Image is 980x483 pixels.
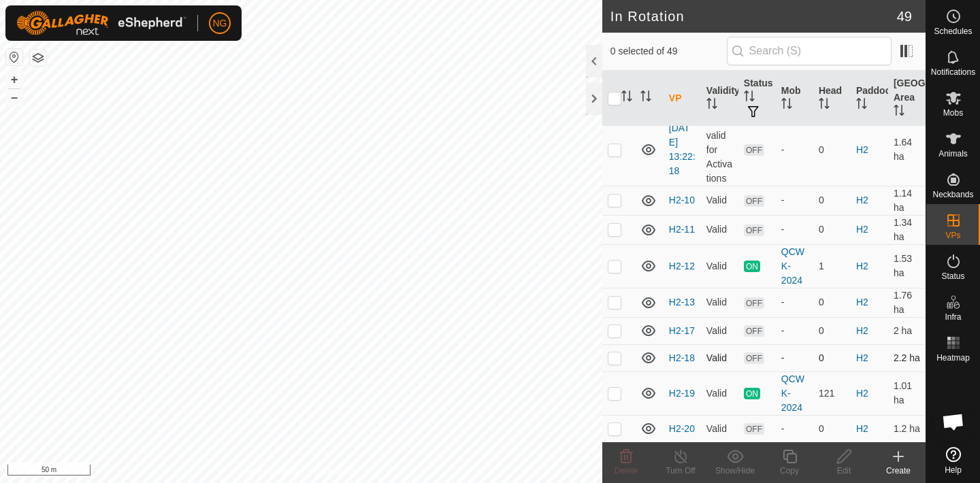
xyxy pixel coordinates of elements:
p-sorticon: Activate to sort [706,100,717,111]
div: - [781,222,808,237]
td: 0 [813,344,851,371]
a: H2 [856,195,868,205]
div: QCWK-2024 [781,245,808,288]
span: Notifications [931,68,975,76]
div: Turn Off [653,465,708,477]
span: OFF [744,144,764,156]
td: Valid [701,215,738,244]
a: H2-20 [669,423,695,434]
span: OFF [744,195,764,207]
span: ON [744,388,760,399]
a: H2-17 [669,325,695,336]
td: 0 [813,114,851,186]
a: H2-12 [669,261,695,271]
div: - [781,193,808,207]
span: ON [744,261,760,272]
div: - [781,351,808,365]
a: H2-11 [669,224,695,235]
button: – [6,89,22,105]
div: - [781,324,808,338]
span: OFF [744,352,764,364]
th: [GEOGRAPHIC_DATA] Area [888,71,926,127]
td: 0 [813,288,851,317]
td: Valid [701,288,738,317]
span: OFF [744,325,764,337]
td: 1.34 ha [888,215,926,244]
td: 0 [813,215,851,244]
a: H2 [856,388,868,399]
span: Status [941,272,964,280]
td: Valid [701,415,738,442]
p-sorticon: Activate to sort [781,100,792,111]
p-sorticon: Activate to sort [856,100,867,111]
img: Gallagher Logo [16,11,186,35]
a: H2-13 [669,297,695,307]
span: Delete [615,466,638,476]
td: 0 [813,186,851,215]
a: Help [926,442,980,480]
span: Schedules [934,27,972,35]
span: Animals [938,150,968,158]
td: 0 [813,317,851,344]
div: - [781,143,808,157]
td: 2.2 ha [888,344,926,371]
td: Valid [701,344,738,371]
div: Show/Hide [708,465,762,477]
span: 0 selected of 49 [610,44,727,59]
a: Contact Us [314,465,355,478]
a: H2 [856,297,868,307]
span: Mobs [943,109,963,117]
th: Status [738,71,776,127]
td: Valid [701,186,738,215]
td: 0 [813,415,851,442]
a: H2-19 [669,388,695,399]
a: H2 [856,325,868,336]
td: 1.2 ha [888,415,926,442]
div: Edit [817,465,871,477]
a: H2 [856,224,868,235]
p-sorticon: Activate to sort [894,107,904,118]
button: Reset Map [6,49,22,65]
span: OFF [744,423,764,435]
th: Head [813,71,851,127]
h2: In Rotation [610,8,897,24]
td: 121 [813,371,851,415]
span: OFF [744,297,764,309]
td: 1.64 ha [888,114,926,186]
td: 1.01 ha [888,371,926,415]
span: VPs [945,231,960,239]
a: H2-18 [669,352,695,363]
a: H2 [856,352,868,363]
td: 1.14 ha [888,186,926,215]
td: Not valid for Activations [701,114,738,186]
div: - [781,422,808,436]
span: OFF [744,224,764,236]
td: Valid [701,244,738,288]
a: H2 [856,261,868,271]
input: Search (S) [727,37,892,65]
td: 1.53 ha [888,244,926,288]
button: + [6,71,22,88]
a: Privacy Policy [247,465,298,478]
span: Help [945,466,962,474]
span: Neckbands [932,190,973,199]
th: Validity [701,71,738,127]
th: Mob [776,71,813,127]
p-sorticon: Activate to sort [744,93,755,103]
p-sorticon: Activate to sort [621,93,632,103]
span: Infra [945,313,961,321]
a: H2 [856,423,868,434]
td: 1 [813,244,851,288]
div: QCWK-2024 [781,372,808,415]
td: 1.76 ha [888,288,926,317]
span: Heatmap [936,354,970,362]
div: Create [871,465,926,477]
p-sorticon: Activate to sort [640,93,651,103]
div: - [781,295,808,310]
div: Copy [762,465,817,477]
div: Open chat [933,401,974,442]
th: Paddock [851,71,888,127]
a: H2 [856,144,868,155]
td: Valid [701,371,738,415]
button: Map Layers [30,50,46,66]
